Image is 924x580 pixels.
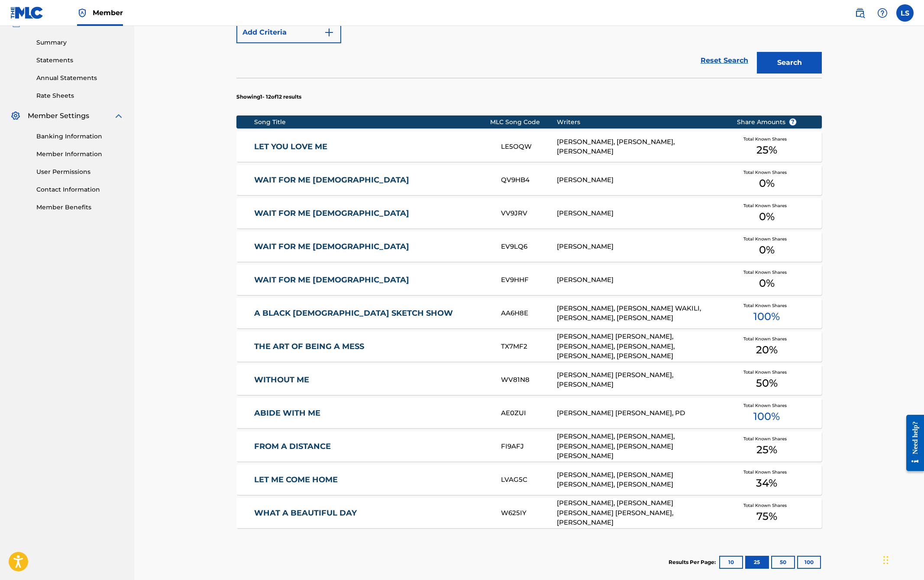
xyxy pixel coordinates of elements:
[797,556,821,569] button: 100
[254,175,490,185] a: WAIT FOR ME [DEMOGRAPHIC_DATA]
[557,370,724,390] div: [PERSON_NAME] [PERSON_NAME], [PERSON_NAME]
[877,8,888,18] img: help
[743,336,790,342] span: Total Known Shares
[254,242,490,252] a: WAIT FOR ME [DEMOGRAPHIC_DATA]
[36,56,124,65] a: Statements
[855,8,865,18] img: search
[557,175,724,185] div: [PERSON_NAME]
[743,469,790,475] span: Total Known Shares
[789,119,796,125] span: ?
[501,375,556,385] div: WV81N8
[753,409,780,424] span: 100 %
[756,142,777,158] span: 25 %
[501,442,556,452] div: FI9AFJ
[254,308,490,318] a: A BLACK [DEMOGRAPHIC_DATA] SKETCH SHOW
[851,4,869,22] a: Public Search
[743,302,790,309] span: Total Known Shares
[36,167,124,176] a: User Permissions
[501,275,556,285] div: EV9HHF
[743,169,790,176] span: Total Known Shares
[737,118,797,127] span: Share Amounts
[113,111,124,121] img: expand
[557,242,724,252] div: [PERSON_NAME]
[557,208,724,218] div: [PERSON_NAME]
[743,369,790,375] span: Total Known Shares
[753,309,780,324] span: 100 %
[77,8,87,18] img: Top Rightsholder
[756,375,778,391] span: 50 %
[759,176,775,191] span: 0 %
[254,142,490,152] a: LET YOU LOVE ME
[490,118,557,127] div: MLC Song Code
[745,556,769,569] button: 25
[324,27,334,38] img: 9d2ae6d4665cec9f34b9.svg
[10,111,21,121] img: Member Settings
[28,111,89,121] span: Member Settings
[501,408,556,418] div: AE0ZUI
[557,118,724,127] div: Writers
[759,242,775,258] span: 0 %
[557,332,724,361] div: [PERSON_NAME] [PERSON_NAME], [PERSON_NAME], [PERSON_NAME], [PERSON_NAME], [PERSON_NAME]
[36,132,124,141] a: Banking Information
[254,342,490,352] a: THE ART OF BEING A MESS
[254,208,490,218] a: WAIT FOR ME [DEMOGRAPHIC_DATA]
[36,91,124,100] a: Rate Sheets
[254,408,490,418] a: ABIDE WITH ME
[501,308,556,318] div: AA6H8E
[759,209,775,224] span: 0 %
[896,4,914,22] div: User Menu
[501,475,556,485] div: LVAG5C
[557,137,724,157] div: [PERSON_NAME], [PERSON_NAME], [PERSON_NAME]
[756,442,777,458] span: 25 %
[743,236,790,242] span: Total Known Shares
[254,475,490,485] a: LET ME COME HOME
[36,150,124,159] a: Member Information
[501,242,556,252] div: EV9LQ6
[501,508,556,518] div: W625IY
[756,342,778,358] span: 20 %
[771,556,795,569] button: 50
[501,175,556,185] div: QV9HB4
[756,509,777,524] span: 75 %
[557,275,724,285] div: [PERSON_NAME]
[743,202,790,209] span: Total Known Shares
[883,547,888,573] div: Drag
[696,51,753,70] a: Reset Search
[10,6,44,19] img: MLC Logo
[501,208,556,218] div: VV9JRV
[719,556,743,569] button: 10
[557,408,724,418] div: [PERSON_NAME] [PERSON_NAME], PD
[236,93,301,101] p: Showing 1 - 12 of 12 results
[557,498,724,528] div: [PERSON_NAME], [PERSON_NAME] [PERSON_NAME] [PERSON_NAME], [PERSON_NAME]
[254,508,490,518] a: WHAT A BEAUTIFUL DAY
[743,502,790,509] span: Total Known Shares
[743,436,790,442] span: Total Known Shares
[557,432,724,461] div: [PERSON_NAME], [PERSON_NAME], [PERSON_NAME], [PERSON_NAME] [PERSON_NAME]
[756,475,777,491] span: 34 %
[254,118,490,127] div: Song Title
[557,470,724,490] div: [PERSON_NAME], [PERSON_NAME] [PERSON_NAME], [PERSON_NAME]
[881,538,924,580] iframe: Chat Widget
[757,52,822,74] button: Search
[501,142,556,152] div: LE5OQW
[93,8,123,18] span: Member
[743,402,790,409] span: Total Known Shares
[36,38,124,47] a: Summary
[900,408,924,477] iframe: Resource Center
[759,276,775,291] span: 0 %
[254,375,490,385] a: WITHOUT ME
[254,442,490,452] a: FROM A DISTANCE
[743,269,790,276] span: Total Known Shares
[36,203,124,212] a: Member Benefits
[236,22,341,43] button: Add Criteria
[254,275,490,285] a: WAIT FOR ME [DEMOGRAPHIC_DATA]
[669,558,718,566] p: Results Per Page:
[36,185,124,194] a: Contact Information
[557,304,724,323] div: [PERSON_NAME], [PERSON_NAME] WAKILI, [PERSON_NAME], [PERSON_NAME]
[501,342,556,352] div: TX7MF2
[874,4,891,22] div: Help
[36,74,124,83] a: Annual Statements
